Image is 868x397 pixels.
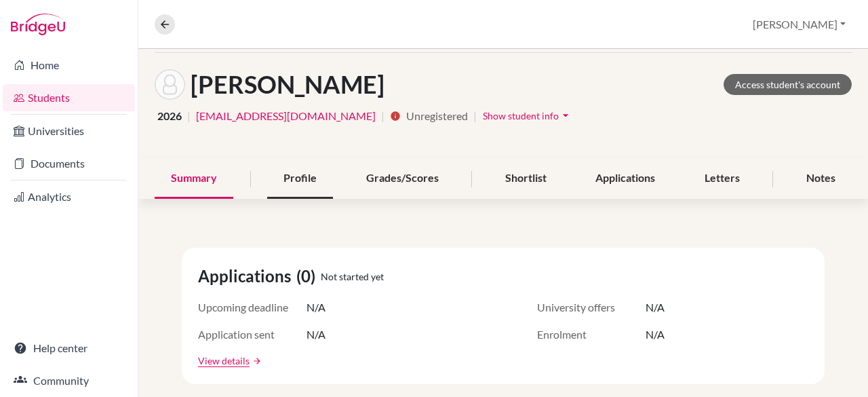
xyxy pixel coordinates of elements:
[3,367,135,394] a: Community
[747,12,852,37] button: [PERSON_NAME]
[3,52,135,79] a: Home
[3,183,135,210] a: Analytics
[198,326,307,343] span: Application sent
[3,84,135,111] a: Students
[790,159,852,199] div: Notes
[155,69,185,100] img: MOHAMMED ABBAS's avatar
[155,159,233,199] div: Summary
[3,117,135,145] a: Universities
[381,108,384,124] span: |
[198,264,296,288] span: Applications
[646,299,665,316] span: N/A
[688,159,756,199] div: Letters
[321,269,384,284] span: Not started yet
[724,74,852,95] a: Access student's account
[489,159,563,199] div: Shortlist
[307,299,325,316] span: N/A
[579,159,671,199] div: Applications
[157,108,182,124] span: 2026
[483,110,559,121] span: Show student info
[187,108,191,124] span: |
[537,299,646,316] span: University offers
[250,356,262,366] a: arrow_forward
[537,326,646,343] span: Enrolment
[482,105,573,126] button: Show student infoarrow_drop_down
[198,299,307,316] span: Upcoming deadline
[390,111,401,121] i: info
[559,109,572,122] i: arrow_drop_down
[307,326,325,343] span: N/A
[191,70,384,99] h1: [PERSON_NAME]
[3,150,135,177] a: Documents
[196,108,376,124] a: [EMAIL_ADDRESS][DOMAIN_NAME]
[296,264,321,288] span: (0)
[350,159,455,199] div: Grades/Scores
[198,354,250,368] a: View details
[473,108,477,124] span: |
[267,159,333,199] div: Profile
[406,108,468,124] span: Unregistered
[646,326,665,343] span: N/A
[11,14,65,35] img: Bridge-U
[3,335,135,362] a: Help center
